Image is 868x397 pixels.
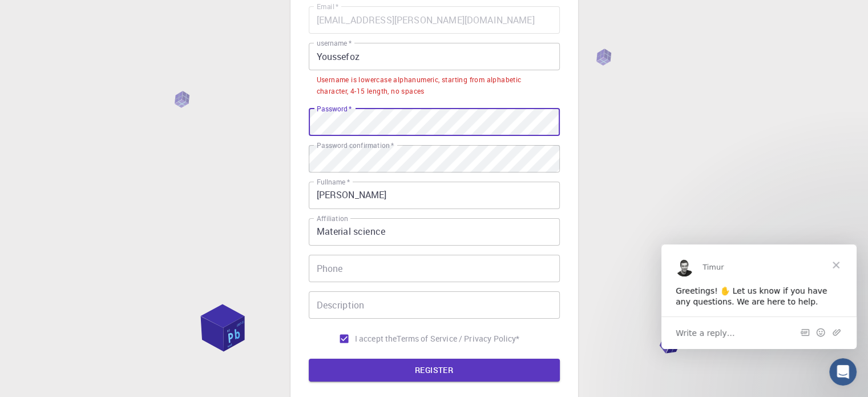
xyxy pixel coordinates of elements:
[317,2,338,11] label: Email
[661,244,857,349] iframe: Intercom live chat message
[355,333,397,344] span: I accept the
[317,141,394,150] label: Password confirmation
[317,104,352,114] label: Password
[317,214,348,223] label: Affiliation
[397,333,519,344] p: Terms of Service / Privacy Policy *
[309,359,560,382] button: REGISTER
[317,38,352,48] label: username
[829,358,857,386] iframe: Intercom live chat
[317,177,350,187] label: Fullname
[317,74,552,97] div: Username is lowercase alphanumeric, starting from alphabetic character, 4-15 length, no spaces
[397,333,519,344] a: Terms of Service / Privacy Policy*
